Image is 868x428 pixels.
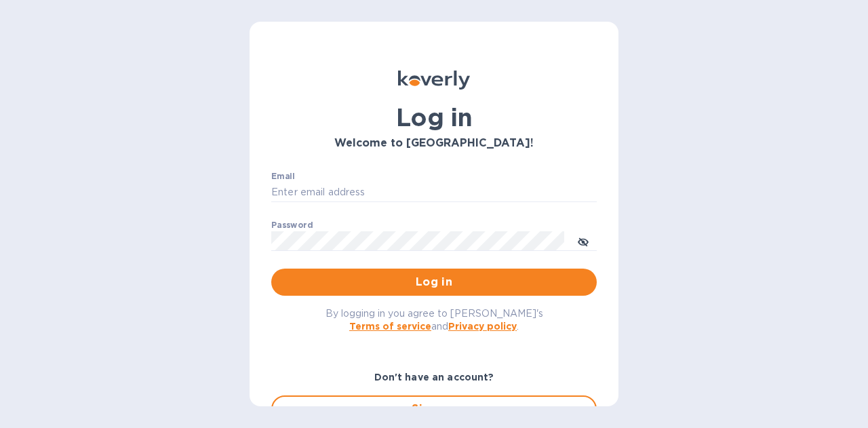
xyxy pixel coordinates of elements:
[448,321,517,332] a: Privacy policy
[271,395,597,423] button: Sign up
[271,172,295,180] label: Email
[271,269,597,296] button: Log in
[271,221,313,229] label: Password
[374,372,494,383] b: Don't have an account?
[283,401,585,417] span: Sign up
[271,182,597,203] input: Enter email address
[271,137,597,150] h3: Welcome to [GEOGRAPHIC_DATA]!
[282,274,586,290] span: Log in
[570,227,597,254] button: toggle password visibility
[349,321,431,332] a: Terms of service
[325,308,543,332] span: By logging in you agree to [PERSON_NAME]'s and .
[398,71,470,90] img: Koverly
[271,103,597,132] h1: Log in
